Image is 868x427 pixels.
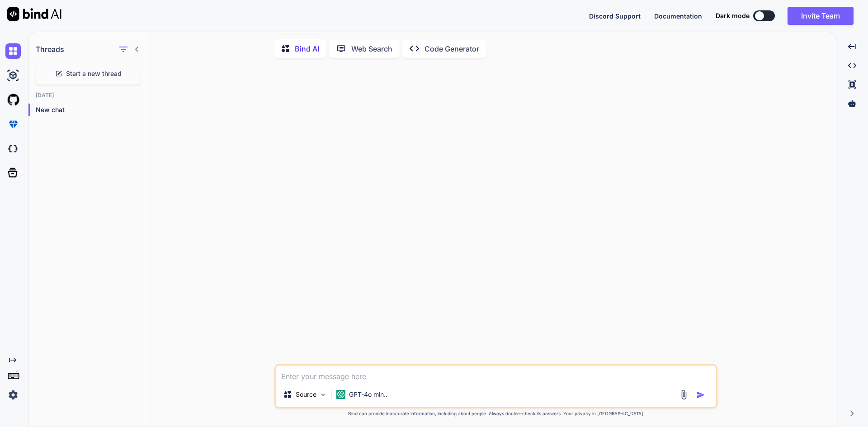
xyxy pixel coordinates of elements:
h1: Threads [36,44,64,55]
button: Discord Support [589,11,641,21]
p: Bind can provide inaccurate information, including about people. Always double-check its answers.... [274,410,717,417]
h2: [DATE] [28,92,148,99]
img: githubLight [5,92,21,108]
button: Documentation [654,11,702,21]
span: Discord Support [589,12,641,20]
img: icon [696,390,705,399]
p: GPT-4o min.. [349,390,387,399]
p: New chat [36,105,148,114]
span: Dark mode [716,11,750,20]
span: Start a new thread [66,69,122,78]
img: darkCloudIdeIcon [5,141,21,156]
span: Documentation [654,12,702,20]
p: Code Generator [425,43,479,54]
button: Invite Team [788,7,854,25]
img: GPT-4o mini [336,390,345,399]
img: settings [5,387,21,403]
p: Web Search [351,43,392,54]
img: attachment [679,389,689,400]
img: Pick Models [319,391,327,399]
img: chat [5,43,21,59]
img: ai-studio [5,68,21,83]
img: premium [5,117,21,132]
p: Bind AI [295,43,319,54]
p: Source [296,390,316,399]
img: Bind AI [7,7,61,21]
